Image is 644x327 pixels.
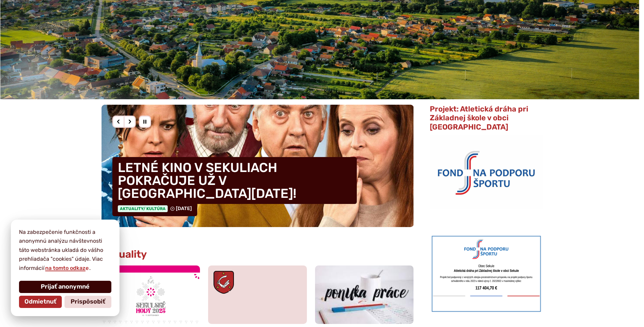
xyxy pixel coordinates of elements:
[102,249,147,260] h3: Aktuality
[44,265,89,271] a: na tomto odkaze
[176,206,192,211] span: [DATE]
[19,228,111,273] p: Na zabezpečenie funkčnosti a anonymnú analýzu návštevnosti táto webstránka ukladá do vášho prehli...
[143,206,166,211] span: / Kultúra
[139,116,151,128] div: Pozastaviť pohyb slajdera
[102,105,414,227] a: LETNÉ KINO V SEKULIACH POKRAČUJE UŽ V [GEOGRAPHIC_DATA][DATE]! Aktuality/ Kultúra [DATE]
[112,157,357,204] h4: LETNÉ KINO V SEKULIACH POKRAČUJE UŽ V [GEOGRAPHIC_DATA][DATE]!
[430,135,542,209] img: logo_fnps.png
[102,105,414,227] div: 2 / 8
[430,104,528,132] span: Projekt: Atletická dráha pri Základnej škole v obci [GEOGRAPHIC_DATA]
[24,298,56,306] span: Odmietnuť
[118,205,168,212] span: Aktuality
[124,116,136,128] div: Nasledujúci slajd
[65,296,111,308] button: Prispôsobiť
[112,116,125,128] div: Predošlý slajd
[19,281,111,293] button: Prijať anonymné
[71,298,105,306] span: Prispôsobiť
[41,283,90,291] span: Prijať anonymné
[19,296,62,308] button: Odmietnuť
[430,234,542,313] img: draha.png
